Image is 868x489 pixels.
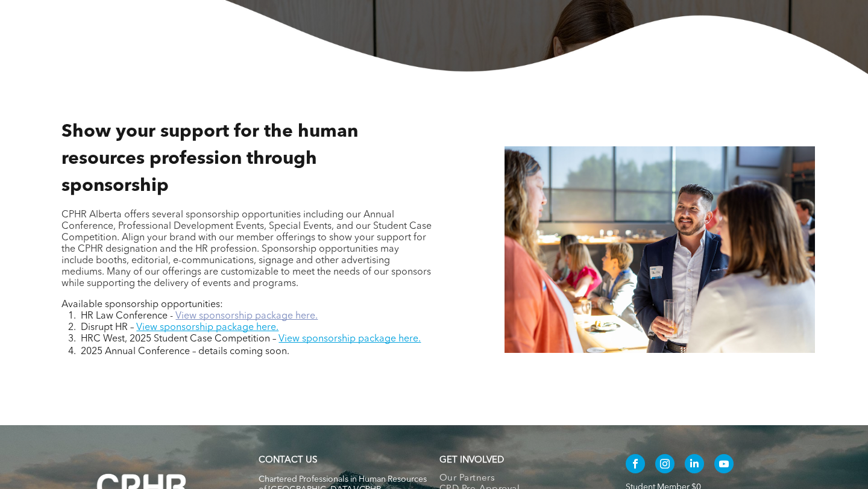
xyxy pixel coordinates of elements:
a: View sponsorship package here. [278,334,421,344]
a: View sponsorship package here. [175,311,318,321]
span: GET INVOLVED [439,456,504,465]
span: CPHR Alberta offers several sponsorship opportunities including our Annual Conference, Profession... [61,210,432,288]
span: Disrupt HR – [81,323,134,332]
span: HR Law Conference - [81,311,173,321]
a: View sponsorship package here. [136,323,278,332]
a: facebook [626,454,645,476]
a: CONTACT US [259,456,317,465]
a: youtube [714,454,734,476]
span: Available sponsorship opportunities: [61,300,223,310]
a: Our Partners [439,473,600,484]
a: linkedin [685,454,704,476]
span: 2025 Annual Conference – details coming soon. [81,347,289,357]
a: instagram [655,454,675,476]
span: Show your support for the human resources profession through sponsorship [61,123,358,195]
span: HRC West, 2025 Student Case Competition – [81,334,276,344]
